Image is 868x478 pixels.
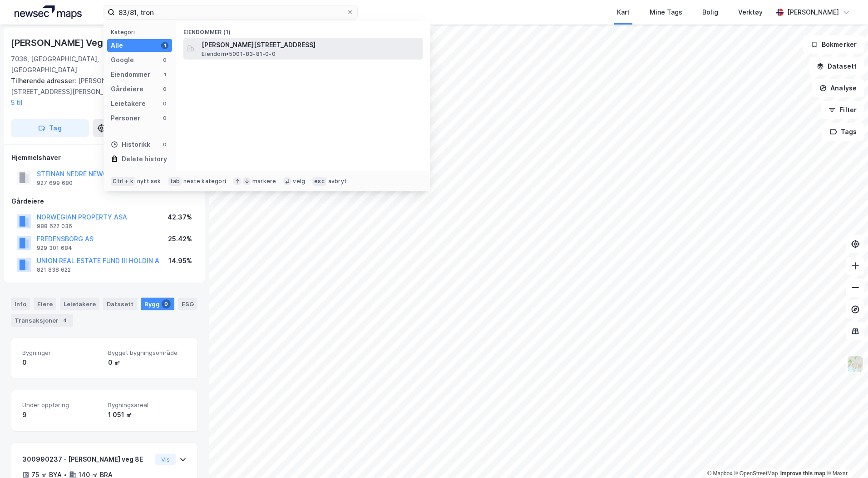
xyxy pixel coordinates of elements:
div: 9 [162,299,171,309]
div: Gårdeiere [111,84,143,95]
div: Ctrl + k [111,177,135,186]
div: Bolig [702,7,718,18]
div: 0 [161,100,168,107]
div: 0 [161,56,168,64]
div: Leietakere [60,298,99,310]
div: 1 [161,71,168,78]
span: Bygningsareal [108,401,187,409]
div: 821 838 622 [37,266,71,274]
div: [PERSON_NAME][STREET_ADDRESS][PERSON_NAME][PERSON_NAME] [11,75,191,108]
div: nytt søk [137,178,161,185]
div: 7036, [GEOGRAPHIC_DATA], [GEOGRAPHIC_DATA] [11,54,129,75]
span: Under oppføring [22,401,101,409]
div: Personer [111,113,140,124]
button: Vis [155,454,176,465]
span: Bygget bygningsområde [108,349,187,357]
div: Kontrollprogram for chat [823,434,868,478]
div: Alle [111,40,123,51]
div: 300990237 - [PERSON_NAME] veg 8E [22,454,152,465]
div: 0 [161,115,168,122]
div: 9 [22,409,101,420]
div: [PERSON_NAME] Veg 6a [11,35,118,50]
div: Historikk [111,139,150,150]
a: Mapbox [707,470,732,477]
div: 25.42% [168,234,192,244]
div: Transaksjoner [11,314,73,327]
div: 42.37% [168,212,192,223]
button: Tags [822,123,864,141]
div: Bygg [141,298,174,310]
div: 929 301 684 [37,244,72,252]
div: avbryt [328,178,347,185]
span: Bygninger [22,349,101,357]
div: ESG [178,298,197,310]
div: 0 [161,141,168,148]
div: 4 [60,316,69,325]
div: 0 ㎡ [108,357,187,368]
button: Filter [821,101,864,119]
button: Tag [11,119,89,137]
div: Gårdeiere [11,196,197,207]
div: Delete history [122,154,167,164]
div: Eiendommer (1) [176,21,430,38]
div: Hjemmelshaver [11,152,197,163]
a: Improve this map [780,470,825,477]
iframe: Chat Widget [823,434,868,478]
a: OpenStreetMap [734,470,778,477]
div: Kategori [111,29,172,35]
div: 14.95% [168,255,192,266]
img: Z [847,355,864,373]
div: 1 051 ㎡ [108,409,187,420]
div: markere [252,178,276,185]
div: 0 [161,85,168,93]
div: Info [11,298,30,310]
div: Google [111,55,134,65]
img: logo.a4113a55bc3d86da70a041830d287a7e.svg [15,5,82,19]
div: 1 [161,42,168,49]
span: [PERSON_NAME][STREET_ADDRESS] [202,40,419,50]
div: tab [168,177,182,186]
div: Mine Tags [650,7,682,18]
button: Analyse [812,79,864,97]
div: neste kategori [183,178,226,185]
div: Eiere [34,298,56,310]
input: Søk på adresse, matrikkel, gårdeiere, leietakere eller personer [115,5,346,19]
button: Bokmerker [803,35,864,54]
div: 988 622 036 [37,223,72,230]
span: Eiendom • 5001-83-81-0-0 [202,50,275,58]
div: Leietakere [111,98,146,109]
div: Eiendommer [111,69,150,80]
div: Verktøy [738,7,763,18]
div: esc [312,177,326,186]
div: velg [293,178,305,185]
div: 0 [22,357,101,368]
div: Datasett [103,298,137,310]
div: Kart [617,7,630,18]
div: 927 699 680 [37,179,73,187]
span: Tilhørende adresser: [11,77,78,85]
div: [PERSON_NAME] [787,7,839,18]
button: Datasett [809,57,864,75]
